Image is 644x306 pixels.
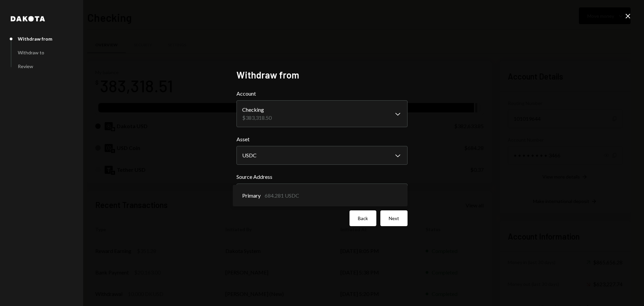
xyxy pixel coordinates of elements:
div: Withdraw from [18,36,52,42]
div: Review [18,63,33,69]
button: Asset [236,146,408,165]
button: Back [350,210,376,226]
button: Account [236,100,408,127]
label: Asset [236,135,408,143]
button: Source Address [236,184,408,202]
div: Withdraw to [18,50,44,55]
label: Source Address [236,173,408,181]
label: Account [236,90,408,98]
h2: Withdraw from [236,68,408,82]
button: Next [380,210,408,226]
div: 684.281 USDC [265,192,299,200]
span: Primary [242,192,261,200]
